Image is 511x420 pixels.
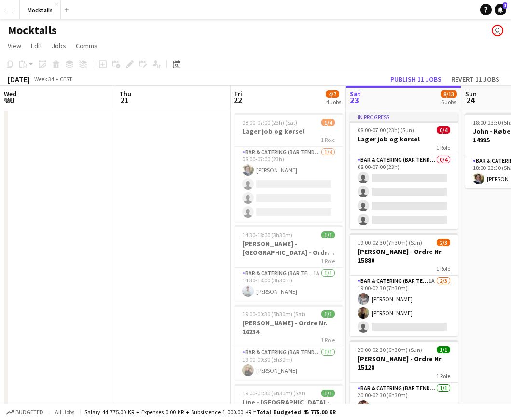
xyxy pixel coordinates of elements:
button: Publish 11 jobs [387,73,445,85]
span: 1 Role [436,144,450,151]
app-card-role: Bar & Catering (Bar Tender)1/120:00-02:30 (6h30m)[PERSON_NAME] [350,383,458,416]
span: 1/1 [321,231,335,238]
span: 0/4 [437,126,450,134]
app-job-card: 19:00-00:30 (5h30m) (Sat)1/1[PERSON_NAME] - Ordre Nr. 162341 RoleBar & Catering (Bar Tender)1/119... [235,305,343,380]
a: Comms [72,40,101,52]
span: 22 [233,95,242,106]
h1: Mocktails [8,23,57,38]
app-user-avatar: Hektor Pantas [492,25,503,36]
span: 2/3 [437,239,450,246]
h3: [PERSON_NAME] - Ordre Nr. 16234 [235,319,343,336]
a: 1 [495,4,506,15]
app-job-card: 20:00-02:30 (6h30m) (Sun)1/1[PERSON_NAME] - Ordre Nr. 151281 RoleBar & Catering (Bar Tender)1/120... [350,340,458,416]
span: View [8,42,21,50]
div: CEST [60,75,72,83]
span: 1/1 [437,346,450,353]
app-card-role: Bar & Catering (Bar Tender)1A2/319:00-02:30 (7h30m)[PERSON_NAME][PERSON_NAME] [350,276,458,336]
span: 1 Role [321,336,335,344]
span: 1 Role [321,136,335,143]
h3: [PERSON_NAME] - Ordre Nr. 15880 [350,247,458,265]
app-job-card: In progress08:00-07:00 (23h) (Sun)0/4Lager job og kørsel1 RoleBar & Catering (Bar Tender)0/408:00... [350,113,458,229]
span: Sun [465,89,477,98]
span: 1/1 [321,310,335,318]
span: 1/4 [321,119,335,126]
span: 21 [118,95,131,106]
h3: Lager job og kørsel [350,135,458,143]
button: Budgeted [5,407,45,418]
span: Jobs [52,42,66,50]
div: Salary 44 775.00 KR + Expenses 0.00 KR + Subsistence 1 000.00 KR = [84,408,336,416]
span: Total Budgeted 45 775.00 KR [256,408,336,416]
span: All jobs [53,408,76,416]
span: 19:00-02:30 (7h30m) (Sun) [358,239,422,246]
span: 4/7 [326,90,339,98]
span: Sat [350,89,361,98]
span: 24 [464,95,477,106]
app-job-card: 19:00-02:30 (7h30m) (Sun)2/3[PERSON_NAME] - Ordre Nr. 158801 RoleBar & Catering (Bar Tender)1A2/3... [350,233,458,336]
span: 1 Role [436,265,450,272]
a: Jobs [48,40,70,52]
span: Edit [31,42,42,50]
span: Wed [4,89,16,98]
h3: Lager job og kørsel [235,127,343,136]
h3: [PERSON_NAME] - Ordre Nr. 15128 [350,354,458,372]
span: 14:30-18:00 (3h30m) [242,231,292,238]
span: 20 [2,95,16,106]
app-card-role: Bar & Catering (Bar Tender)1/408:00-07:00 (23h)[PERSON_NAME] [235,147,343,222]
span: Fri [235,89,242,98]
app-job-card: 08:00-07:00 (23h) (Sat)1/4Lager job og kørsel1 RoleBar & Catering (Bar Tender)1/408:00-07:00 (23h... [235,113,343,222]
span: 23 [348,95,361,106]
span: Comms [76,42,97,50]
span: Week 34 [32,75,56,83]
span: 8/13 [441,90,457,98]
div: 6 Jobs [441,98,456,106]
h3: Line - [GEOGRAPHIC_DATA] - Ordre Nr. 15062 [235,398,343,415]
app-card-role: Bar & Catering (Bar Tender)1A1/114:30-18:00 (3h30m)[PERSON_NAME] [235,268,343,301]
button: Revert 11 jobs [447,73,503,85]
div: [DATE] [8,74,30,84]
span: Budgeted [15,409,43,416]
app-job-card: 14:30-18:00 (3h30m)1/1[PERSON_NAME] - [GEOGRAPHIC_DATA] - Ordre Nr. 158891 RoleBar & Catering (Ba... [235,225,343,301]
div: In progress [350,113,458,121]
span: 19:00-01:30 (6h30m) (Sat) [242,390,305,397]
span: 08:00-07:00 (23h) (Sun) [358,126,414,134]
span: Thu [119,89,131,98]
a: Edit [27,40,46,52]
span: 1 Role [436,372,450,379]
button: Mocktails [20,0,61,19]
div: 4 Jobs [326,98,341,106]
span: 1/1 [321,390,335,397]
app-card-role: Bar & Catering (Bar Tender)0/408:00-07:00 (23h) [350,154,458,229]
h3: [PERSON_NAME] - [GEOGRAPHIC_DATA] - Ordre Nr. 15889 [235,239,343,257]
span: 20:00-02:30 (6h30m) (Sun) [358,346,422,353]
span: 19:00-00:30 (5h30m) (Sat) [242,310,305,318]
span: 1 [503,2,507,9]
span: 08:00-07:00 (23h) (Sat) [242,119,297,126]
span: 1 Role [321,257,335,265]
app-card-role: Bar & Catering (Bar Tender)1/119:00-00:30 (5h30m)[PERSON_NAME] [235,347,343,380]
a: View [4,40,25,52]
